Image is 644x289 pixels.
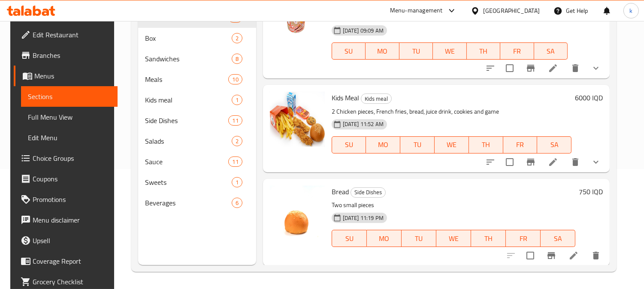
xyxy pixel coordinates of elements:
div: items [232,33,242,43]
div: Meals10 [138,69,256,90]
span: [DATE] 09:09 AM [339,27,387,35]
a: Branches [14,45,118,66]
span: Menu disclaimer [33,215,111,225]
button: TH [471,230,506,247]
span: SU [336,45,362,57]
span: Sauce [145,157,229,167]
button: delete [586,245,606,266]
span: FR [504,45,531,57]
span: Choice Groups [33,153,111,163]
span: TH [472,138,500,151]
span: Kids Meal [332,91,359,104]
button: SU [332,136,366,154]
span: Full Menu View [28,112,111,122]
button: TH [467,42,501,60]
a: Menu disclaimer [14,210,118,230]
span: MO [369,138,397,151]
span: Grocery Checklist [33,277,111,287]
span: 2 [232,137,242,145]
a: Full Menu View [21,107,118,127]
div: items [228,157,242,167]
span: SU [336,138,363,151]
span: Kids meal [361,94,391,104]
span: 1 [232,178,242,187]
div: items [232,177,242,187]
span: 6 [232,199,242,207]
span: WE [438,138,466,151]
button: Branch-specific-item [541,245,562,266]
a: Edit menu item [548,63,558,73]
span: Edit Restaurant [33,30,111,40]
div: Box2 [138,28,256,48]
button: MO [366,136,400,154]
div: [GEOGRAPHIC_DATA] [483,6,540,15]
button: FR [503,136,538,154]
img: Bread [270,186,325,241]
span: Side Dishes [351,187,385,197]
span: Coverage Report [33,256,111,266]
p: 2 Chicken pieces, French fries, bread, juice drink, cookies and game [332,106,571,117]
a: Coupons [14,169,118,189]
button: TH [469,136,503,154]
button: sort-choices [480,152,501,172]
span: SU [336,232,363,245]
span: Beverages [145,198,232,208]
button: SU [332,230,367,247]
span: Edit Menu [28,132,111,143]
button: WE [433,42,467,60]
span: MO [370,232,398,245]
button: FR [500,42,534,60]
span: 11 [229,117,242,125]
span: SA [538,45,565,57]
p: Two small pieces [332,200,575,211]
span: WE [436,45,463,57]
button: delete [565,152,586,172]
span: WE [440,232,468,245]
button: MO [366,42,399,60]
span: Menus [34,71,111,81]
span: Kids meal [145,95,232,105]
nav: Menu sections [138,4,256,217]
button: TU [400,136,435,154]
span: Select to update [521,247,539,265]
span: Sweets [145,177,232,187]
span: 8 [232,55,242,63]
span: [DATE] 11:52 AM [339,120,387,128]
div: items [228,74,242,84]
span: 2 [232,34,242,42]
button: Branch-specific-item [520,152,541,172]
button: show more [586,152,606,172]
div: Sweets1 [138,172,256,193]
div: Side Dishes [145,115,229,126]
span: Bread [332,185,349,198]
button: SU [332,42,366,60]
span: 11 [229,158,242,166]
a: Edit Restaurant [14,24,118,45]
svg: Show Choices [591,63,601,73]
div: items [228,115,242,126]
span: Meals [145,74,229,84]
button: TU [402,230,436,247]
a: Menus [14,66,118,86]
span: Promotions [33,194,111,205]
span: SA [544,232,572,245]
span: Select to update [501,59,519,77]
svg: Show Choices [591,157,601,167]
a: Promotions [14,189,118,210]
span: TH [470,45,497,57]
span: 1 [232,96,242,104]
div: Salads [145,136,232,146]
button: MO [367,230,402,247]
div: Sandwiches8 [138,48,256,69]
div: Kids meal [361,93,392,104]
span: Sections [28,91,111,102]
span: Sandwiches [145,54,232,64]
span: TU [404,138,431,151]
span: k [629,6,632,15]
button: show more [586,58,606,78]
span: FR [507,138,534,151]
